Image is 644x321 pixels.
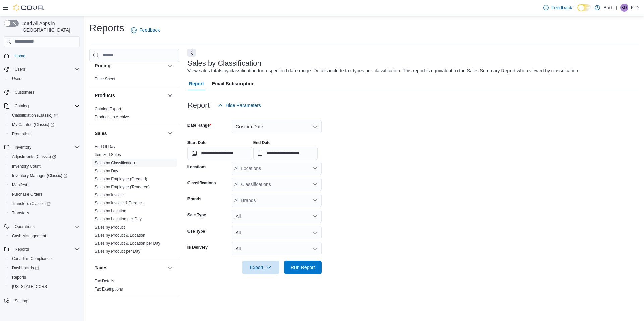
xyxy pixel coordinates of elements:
a: Sales by Location per Day [95,217,142,221]
span: Settings [15,298,29,304]
span: Catalog [15,103,29,109]
span: Inventory [12,143,80,151]
a: Sales by Product & Location [95,233,145,238]
span: Load All Apps in [GEOGRAPHIC_DATA] [19,20,80,34]
span: Reports [9,273,80,281]
span: Sales by Classification [95,160,135,166]
h3: Taxes [95,264,108,271]
button: Open list of options [312,182,318,187]
h3: Sales [95,130,107,137]
span: Email Subscription [212,77,255,90]
a: Price Sheet [95,77,115,81]
a: [US_STATE] CCRS [9,283,50,291]
button: Users [12,65,28,73]
a: Sales by Employee (Tendered) [95,185,150,189]
a: Classification (Classic) [9,111,60,119]
a: Reports [9,273,29,281]
a: Inventory Manager (Classic) [7,171,83,180]
input: Dark Mode [577,4,591,11]
h1: Reports [89,21,124,35]
span: Canadian Compliance [12,256,52,261]
span: Products to Archive [95,114,129,120]
span: Run Report [291,264,315,271]
span: Sales by Invoice [95,192,124,198]
a: My Catalog (Classic) [7,120,83,129]
div: Sales [89,143,179,258]
button: Pricing [166,62,174,70]
button: Operations [1,222,83,231]
button: Taxes [166,264,174,272]
label: Use Type [187,229,205,234]
span: Washington CCRS [9,283,80,291]
button: Home [1,51,83,61]
a: Home [12,52,28,60]
button: Pricing [95,62,165,69]
span: Sales by Product per Day [95,249,140,254]
button: Run Report [284,261,322,274]
label: End Date [253,140,271,145]
span: Tax Details [95,278,114,284]
span: Sales by Employee (Created) [95,176,147,182]
span: Home [12,52,80,60]
span: Customers [15,90,34,95]
a: Promotions [9,130,35,138]
span: Classification (Classic) [12,113,58,118]
span: Cash Management [12,233,46,239]
span: Cash Management [9,232,80,240]
a: Sales by Location [95,209,126,213]
button: Custom Date [232,120,322,133]
div: K D [620,4,628,12]
span: [US_STATE] CCRS [12,284,47,290]
a: Adjustments (Classic) [7,152,83,162]
span: Sales by Location per Day [95,216,142,222]
span: Feedback [139,27,160,34]
label: Sale Type [187,212,206,218]
a: Users [9,75,25,83]
span: Dashboards [9,264,80,272]
span: Reports [12,245,80,253]
span: Sales by Product & Location [95,233,145,238]
a: Catalog Export [95,107,121,111]
a: Cash Management [9,232,49,240]
div: Taxes [89,277,179,296]
span: Operations [15,224,35,229]
a: Itemized Sales [95,152,121,157]
a: Inventory Count [9,162,43,170]
button: Inventory Count [7,162,83,171]
span: Settings [12,296,80,305]
button: Open list of options [312,198,318,203]
span: Adjustments (Classic) [12,154,56,159]
button: Reports [12,245,32,253]
span: Classification (Classic) [9,111,80,119]
span: Adjustments (Classic) [9,153,80,161]
span: Users [9,75,80,83]
span: Home [15,53,25,59]
button: Users [7,74,83,83]
span: Users [12,76,22,81]
span: Reports [12,275,26,280]
span: Users [12,65,80,73]
span: Purchase Orders [9,190,80,198]
span: Users [15,67,25,72]
a: Sales by Day [95,169,118,173]
a: Sales by Classification [95,160,135,165]
button: Sales [166,129,174,137]
button: Transfers [7,208,83,218]
span: KD [621,4,627,12]
button: Open list of options [312,166,318,171]
a: Manifests [9,181,32,189]
button: Cash Management [7,231,83,241]
button: Export [242,261,279,274]
label: Locations [187,164,207,170]
span: Sales by Product & Location per Day [95,241,160,246]
button: Inventory [12,143,34,151]
span: Reports [15,247,29,252]
button: Catalog [1,101,83,111]
a: Purchase Orders [9,190,45,198]
a: Tax Exemptions [95,287,123,292]
a: Feedback [128,23,162,37]
span: Promotions [12,131,33,137]
button: Next [187,49,196,57]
